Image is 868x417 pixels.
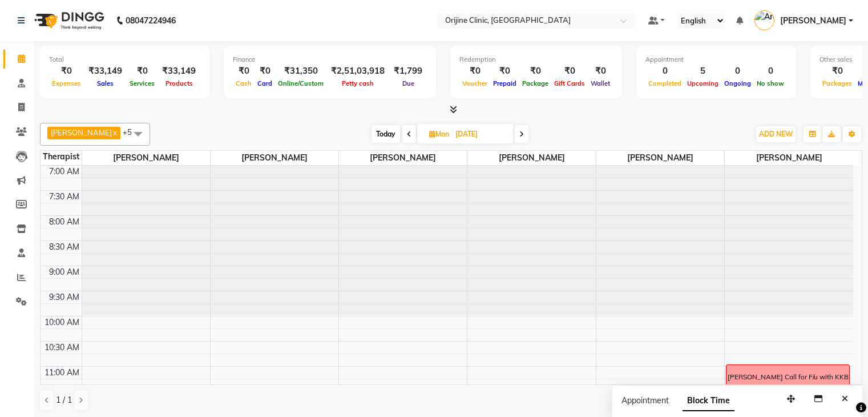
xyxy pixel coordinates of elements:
div: 7:30 AM [47,191,82,203]
span: Package [519,79,551,87]
span: [PERSON_NAME] [211,151,338,165]
span: Today [372,125,400,143]
span: Due [399,79,417,87]
div: 5 [684,65,721,78]
span: Voucher [459,79,490,87]
span: Packages [819,79,855,87]
div: ₹0 [127,65,158,78]
button: Close [837,390,853,408]
span: No show [754,79,787,87]
div: 9:30 AM [47,291,82,303]
div: 11:00 AM [42,367,82,379]
div: 10:30 AM [42,342,82,354]
span: Wallet [588,79,613,87]
div: ₹0 [459,65,490,78]
div: ₹0 [819,65,855,78]
span: Expenses [49,79,84,87]
input: 2025-09-22 [452,126,509,143]
div: ₹0 [49,65,84,78]
b: 08047224946 [126,5,176,37]
span: Gift Cards [551,79,588,87]
span: Prepaid [490,79,519,87]
span: Ongoing [721,79,754,87]
div: 10:00 AM [42,316,82,328]
span: Sales [94,79,116,87]
div: 0 [721,65,754,78]
span: Products [163,79,196,87]
img: Archana Gaikwad [754,10,774,30]
span: [PERSON_NAME] [339,151,467,165]
div: ₹0 [490,65,519,78]
div: 8:00 AM [47,216,82,228]
div: 0 [754,65,787,78]
span: [PERSON_NAME] [51,128,112,137]
div: ₹2,51,03,918 [326,65,389,78]
div: Appointment [645,55,787,65]
span: [PERSON_NAME] [780,15,846,27]
span: 1 / 1 [56,394,72,406]
div: 7:00 AM [47,166,82,178]
div: 9:00 AM [47,266,82,278]
div: Redemption [459,55,613,65]
div: ₹0 [255,65,275,78]
div: Therapist [41,151,82,163]
div: ₹31,350 [275,65,326,78]
span: Online/Custom [275,79,326,87]
span: Mon [426,130,452,138]
div: ₹0 [519,65,551,78]
span: ADD NEW [759,130,793,138]
div: ₹0 [551,65,588,78]
button: ADD NEW [756,126,796,142]
span: Block Time [683,391,734,411]
div: ₹33,149 [158,65,200,78]
span: +5 [123,127,140,137]
span: Services [127,79,158,87]
span: [PERSON_NAME] [82,151,210,165]
span: Card [255,79,275,87]
a: x [112,128,117,137]
img: logo [29,5,107,37]
div: ₹1,799 [389,65,427,78]
span: Petty cash [339,79,377,87]
span: Cash [233,79,255,87]
span: Upcoming [684,79,721,87]
span: Completed [645,79,684,87]
div: ₹0 [233,65,255,78]
div: ₹33,149 [84,65,127,78]
div: ₹0 [588,65,613,78]
span: [PERSON_NAME] [467,151,595,165]
span: Appointment [621,395,669,406]
div: 8:30 AM [47,241,82,253]
div: 0 [645,65,684,78]
div: Total [49,55,200,65]
span: [PERSON_NAME] [596,151,724,165]
span: [PERSON_NAME] [725,151,853,165]
div: Finance [233,55,427,65]
div: [PERSON_NAME] Call for F/u with KKB [728,372,849,382]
